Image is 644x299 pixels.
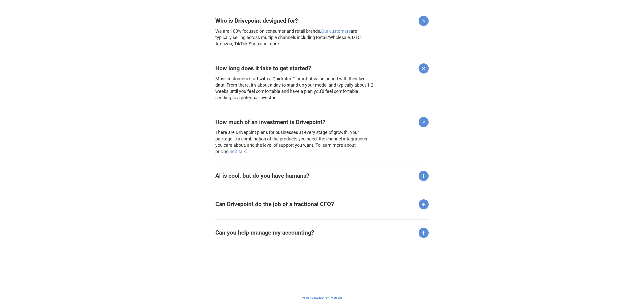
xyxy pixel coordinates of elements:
[215,28,374,47] p: We are 100% focused on consumer and retail brands. are typically selling across multiple channels...
[215,229,314,236] strong: Can you help manage my accounting?
[215,76,374,101] p: Most customers start with a Quickstart™ proof-of-value period with their live data. From there, i...
[215,129,374,155] p: There are Drivepoint plans for businesses at every stage of growth. Your package is a combination...
[230,149,246,154] a: let's talk
[215,17,298,24] strong: Who is Drivepoint designed for?
[553,241,644,299] iframe: Chat Widget
[215,201,334,208] strong: Can Drivepoint do the job of a fractional CFO?
[215,65,311,72] strong: How long does it take to get started?
[321,28,351,34] a: Our customers
[215,119,325,126] strong: How much of an investment is Drivepoint?
[215,172,309,179] strong: AI is cool, but do you have humans?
